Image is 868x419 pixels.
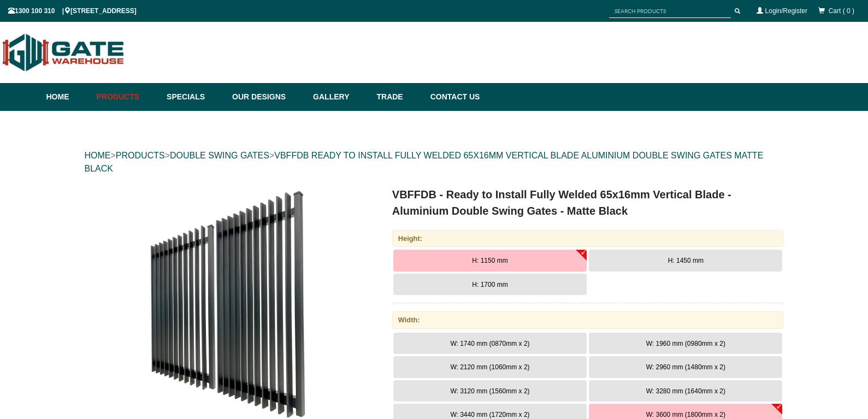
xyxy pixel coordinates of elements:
div: > > > [85,138,784,186]
span: H: 1150 mm [472,257,507,264]
span: W: 2120 mm (1060mm x 2) [450,363,529,371]
span: W: 2960 mm (1480mm x 2) [646,363,725,371]
a: Trade [371,83,424,111]
button: W: 2960 mm (1480mm x 2) [589,356,782,378]
button: W: 3280 mm (1640mm x 2) [589,380,782,402]
a: PRODUCTS [116,151,165,160]
a: Specials [161,83,227,111]
span: H: 1700 mm [472,281,507,288]
button: H: 1450 mm [589,250,782,272]
button: W: 1740 mm (0870mm x 2) [393,333,587,355]
a: Our Designs [227,83,308,111]
a: Gallery [308,83,371,111]
a: Login/Register [765,7,807,15]
span: H: 1450 mm [668,257,704,264]
a: Contact Us [425,83,480,111]
button: H: 1150 mm [393,250,587,272]
span: Cart ( 0 ) [829,7,854,15]
a: DOUBLE SWING GATES [170,151,269,160]
div: Width: [392,311,784,328]
span: 1300 100 310 | [STREET_ADDRESS] [8,7,137,15]
span: W: 1740 mm (0870mm x 2) [450,340,529,347]
div: Height: [392,230,784,247]
button: W: 2120 mm (1060mm x 2) [393,356,587,378]
input: SEARCH PRODUCTS [609,4,731,18]
a: Products [91,83,162,111]
span: W: 3120 mm (1560mm x 2) [450,387,529,395]
a: Home [46,83,91,111]
span: W: 3280 mm (1640mm x 2) [646,387,725,395]
span: W: 3440 mm (1720mm x 2) [450,411,529,418]
span: W: 1960 mm (0980mm x 2) [646,340,725,347]
a: VBFFDB READY TO INSTALL FULLY WELDED 65X16MM VERTICAL BLADE ALUMINIUM DOUBLE SWING GATES MATTE BLACK [85,151,764,173]
button: H: 1700 mm [393,274,587,296]
button: W: 3120 mm (1560mm x 2) [393,380,587,402]
a: HOME [85,151,111,160]
h1: VBFFDB - Ready to Install Fully Welded 65x16mm Vertical Blade - Aluminium Double Swing Gates - Ma... [392,186,784,219]
button: W: 1960 mm (0980mm x 2) [589,333,782,355]
span: W: 3600 mm (1800mm x 2) [646,411,725,418]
